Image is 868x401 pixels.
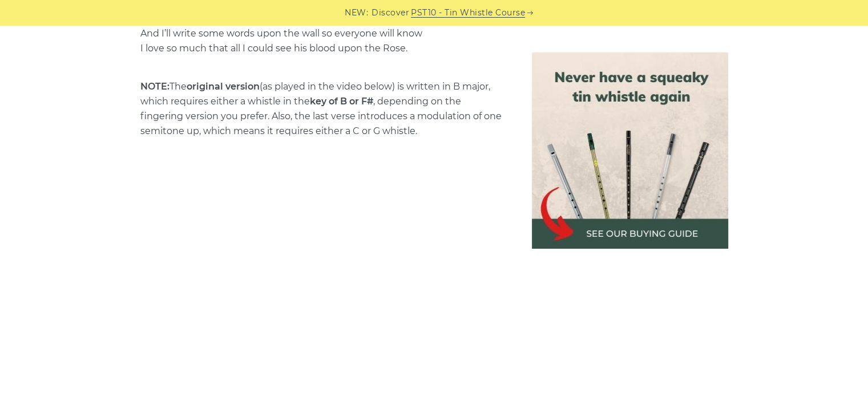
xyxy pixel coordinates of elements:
span: Discover [372,6,409,19]
p: The (as played in the video below) is written in B major, which requires either a whistle in the ... [140,79,504,139]
strong: key of B or F# [310,96,373,107]
img: tin whistle buying guide [532,52,728,249]
span: NEW: [345,6,368,19]
a: PST10 - Tin Whistle Course [411,6,525,19]
strong: original version [187,81,260,92]
strong: NOTE: [140,81,169,92]
iframe: Grace - The Dubliners & Jim McCann | 40 Years Reunion: Live from The Gaiety (2002) [140,162,504,367]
